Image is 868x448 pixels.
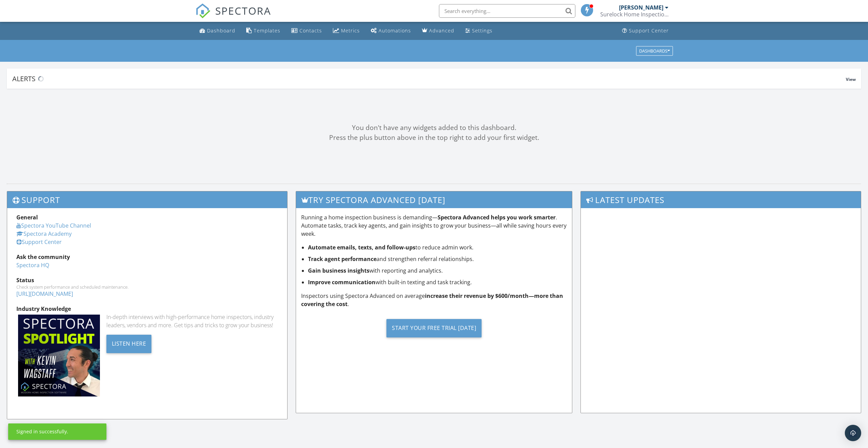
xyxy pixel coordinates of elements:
[7,191,287,208] h3: Support
[308,244,415,251] strong: Automate emails, texts, and follow-ups
[462,25,495,37] a: Settings
[308,255,377,263] strong: Track agent performance
[16,214,38,221] strong: General
[12,74,846,83] div: Alerts
[106,335,152,353] div: Listen Here
[197,25,238,37] a: Dashboard
[308,278,376,286] strong: Improve communication
[7,123,861,133] div: You don't have any widgets added to this dashboard.
[16,222,91,229] a: Spectora YouTube Channel
[619,25,672,37] a: Support Center
[846,76,856,82] span: View
[341,27,360,34] div: Metrics
[330,25,363,37] a: Metrics
[254,27,280,34] div: Templates
[16,284,278,290] div: Check system performance and scheduled maintenance.
[438,214,556,221] strong: Spectora Advanced helps you work smarter
[419,25,457,37] a: Advanced
[195,3,210,18] img: The Best Home Inspection Software - Spectora
[308,255,567,263] li: and strengthen referral relationships.
[629,27,669,34] div: Support Center
[386,319,482,337] div: Start Your Free Trial [DATE]
[299,27,322,34] div: Contacts
[845,425,861,441] div: Open Intercom Messenger
[301,292,567,308] p: Inspectors using Spectora Advanced on average .
[16,261,49,269] a: Spectora HQ
[368,25,414,37] a: Automations (Basic)
[308,278,567,286] li: with built-in texting and task tracking.
[106,313,278,329] div: In-depth interviews with high-performance home inspectors, industry leaders, vendors and more. Ge...
[581,191,861,208] h3: Latest Updates
[639,48,670,53] div: Dashboards
[301,292,563,308] strong: increase their revenue by $600/month—more than covering the cost
[106,339,152,347] a: Listen Here
[16,276,278,284] div: Status
[7,133,861,143] div: Press the plus button above in the top right to add your first widget.
[16,230,72,237] a: Spectora Academy
[308,266,567,275] li: with reporting and analytics.
[244,25,283,37] a: Templates
[636,46,673,56] button: Dashboards
[301,213,567,238] p: Running a home inspection business is demanding— . Automate tasks, track key agents, and gain ins...
[379,27,411,34] div: Automations
[439,4,575,18] input: Search everything...
[600,11,668,18] div: Surelock Home Inspections LLC
[472,27,492,34] div: Settings
[207,27,235,34] div: Dashboard
[429,27,454,34] div: Advanced
[16,238,62,246] a: Support Center
[195,9,271,24] a: SPECTORA
[16,253,278,261] div: Ask the community
[16,428,68,435] div: Signed in successfully.
[301,314,567,343] a: Start Your Free Trial [DATE]
[308,267,369,274] strong: Gain business insights
[308,243,567,251] li: to reduce admin work.
[16,305,278,313] div: Industry Knowledge
[18,315,100,396] img: Spectoraspolightmain
[289,25,325,37] a: Contacts
[16,290,73,298] a: [URL][DOMAIN_NAME]
[296,191,572,208] h3: Try spectora advanced [DATE]
[215,3,271,18] span: SPECTORA
[619,4,663,11] div: [PERSON_NAME]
